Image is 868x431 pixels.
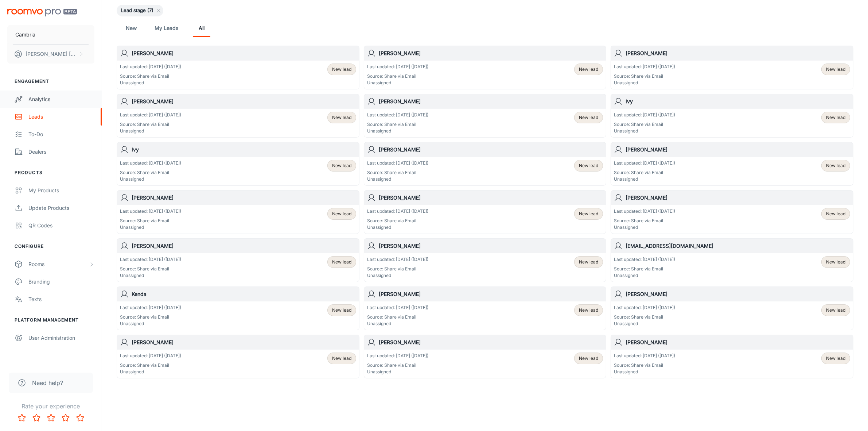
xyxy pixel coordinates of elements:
[117,142,359,186] a: IvyLast updated: [DATE] ([DATE])Source: Share via EmailUnassignedNew lead
[379,338,603,346] h6: [PERSON_NAME]
[15,31,35,39] p: Cambria
[826,211,845,217] span: New lead
[367,362,428,369] p: Source: Share via Email
[44,411,58,425] button: Rate 3 star
[626,338,850,346] h6: [PERSON_NAME]
[120,73,181,80] p: Source: Share via Email
[28,295,94,303] div: Texts
[614,64,675,70] p: Last updated: [DATE] ([DATE])
[614,272,675,279] p: Unassigned
[120,169,181,176] p: Source: Share via Email
[626,97,850,105] h6: Ivy
[120,64,181,70] p: Last updated: [DATE] ([DATE])
[117,238,359,282] a: [PERSON_NAME]Last updated: [DATE] ([DATE])Source: Share via EmailUnassignedNew lead
[117,7,158,14] span: Lead stage (7)
[579,162,598,169] span: New lead
[6,402,96,411] p: Rate your experience
[132,290,356,298] h6: Kenda
[367,169,428,176] p: Source: Share via Email
[132,338,356,346] h6: [PERSON_NAME]
[332,66,351,73] span: New lead
[367,304,428,311] p: Last updated: [DATE] ([DATE])
[332,355,351,362] span: New lead
[120,272,181,279] p: Unassigned
[614,208,675,215] p: Last updated: [DATE] ([DATE])
[826,355,845,362] span: New lead
[379,49,603,57] h6: [PERSON_NAME]
[367,112,428,118] p: Last updated: [DATE] ([DATE])
[614,266,675,272] p: Source: Share via Email
[120,353,181,359] p: Last updated: [DATE] ([DATE])
[614,320,675,327] p: Unassigned
[614,314,675,320] p: Source: Share via Email
[367,80,428,86] p: Unassigned
[332,162,351,169] span: New lead
[120,266,181,272] p: Source: Share via Email
[28,148,94,156] div: Dealers
[120,362,181,369] p: Source: Share via Email
[626,290,850,298] h6: [PERSON_NAME]
[579,259,598,265] span: New lead
[579,66,598,73] span: New lead
[367,369,428,375] p: Unassigned
[579,307,598,313] span: New lead
[73,411,87,425] button: Rate 5 star
[826,114,845,121] span: New lead
[379,146,603,154] h6: [PERSON_NAME]
[120,80,181,86] p: Unassigned
[117,286,359,330] a: KendaLast updated: [DATE] ([DATE])Source: Share via EmailUnassignedNew lead
[132,242,356,250] h6: [PERSON_NAME]
[28,130,94,138] div: To-do
[614,362,675,369] p: Source: Share via Email
[364,335,607,378] a: [PERSON_NAME]Last updated: [DATE] ([DATE])Source: Share via EmailUnassignedNew lead
[132,97,356,105] h6: [PERSON_NAME]
[367,320,428,327] p: Unassigned
[15,411,29,425] button: Rate 1 star
[120,208,181,215] p: Last updated: [DATE] ([DATE])
[611,286,853,330] a: [PERSON_NAME]Last updated: [DATE] ([DATE])Source: Share via EmailUnassignedNew lead
[826,259,845,265] span: New lead
[332,307,351,313] span: New lead
[614,224,675,231] p: Unassigned
[32,378,63,387] span: Need help?
[611,94,853,138] a: IvyLast updated: [DATE] ([DATE])Source: Share via EmailUnassignedNew lead
[826,162,845,169] span: New lead
[120,121,181,128] p: Source: Share via Email
[117,335,359,378] a: [PERSON_NAME]Last updated: [DATE] ([DATE])Source: Share via EmailUnassignedNew lead
[28,278,94,286] div: Branding
[614,112,675,118] p: Last updated: [DATE] ([DATE])
[132,146,356,154] h6: Ivy
[379,194,603,202] h6: [PERSON_NAME]
[379,290,603,298] h6: [PERSON_NAME]
[626,194,850,202] h6: [PERSON_NAME]
[367,121,428,128] p: Source: Share via Email
[367,224,428,231] p: Unassigned
[7,25,94,44] button: Cambria
[7,9,77,16] img: Roomvo PRO Beta
[120,176,181,182] p: Unassigned
[614,304,675,311] p: Last updated: [DATE] ([DATE])
[579,355,598,362] span: New lead
[28,186,94,195] div: My Products
[120,224,181,231] p: Unassigned
[614,80,675,86] p: Unassigned
[117,5,163,16] div: Lead stage (7)
[120,112,181,118] p: Last updated: [DATE] ([DATE])
[364,94,607,138] a: [PERSON_NAME]Last updated: [DATE] ([DATE])Source: Share via EmailUnassignedNew lead
[626,146,850,154] h6: [PERSON_NAME]
[132,194,356,202] h6: [PERSON_NAME]
[367,160,428,166] p: Last updated: [DATE] ([DATE])
[614,176,675,182] p: Unassigned
[614,256,675,263] p: Last updated: [DATE] ([DATE])
[117,190,359,234] a: [PERSON_NAME]Last updated: [DATE] ([DATE])Source: Share via EmailUnassignedNew lead
[28,334,94,342] div: User Administration
[626,242,850,250] h6: [EMAIL_ADDRESS][DOMAIN_NAME]
[367,218,428,224] p: Source: Share via Email
[611,238,853,282] a: [EMAIL_ADDRESS][DOMAIN_NAME]Last updated: [DATE] ([DATE])Source: Share via EmailUnassignedNew lead
[826,307,845,313] span: New lead
[579,211,598,217] span: New lead
[120,128,181,134] p: Unassigned
[367,73,428,80] p: Source: Share via Email
[28,204,94,212] div: Update Products
[367,266,428,272] p: Source: Share via Email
